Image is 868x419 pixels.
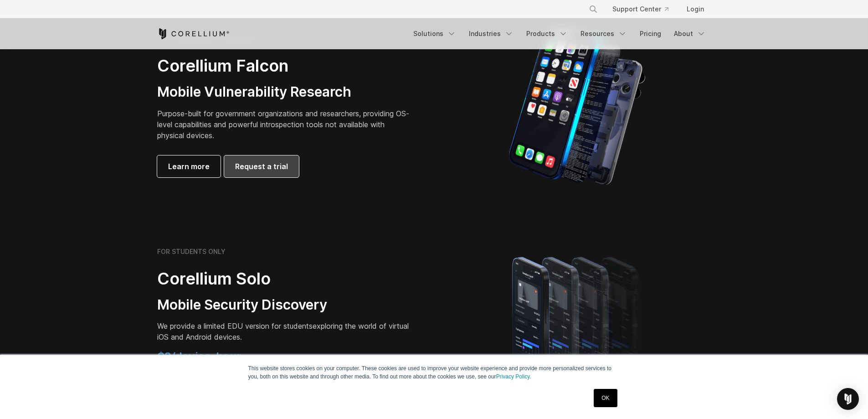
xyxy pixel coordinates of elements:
[168,161,210,172] span: Learn more
[248,364,620,381] p: This website stores cookies on your computer. These cookies are used to improve your website expe...
[157,108,412,141] p: Purpose-built for government organizations and researchers, providing OS-level capabilities and p...
[408,26,711,42] div: Navigation Menu
[157,296,412,314] h3: Mobile Security Discovery
[575,26,632,42] a: Resources
[157,350,241,363] span: $3/device-hour
[494,244,660,403] img: A lineup of four iPhone models becoming more gradient and blurred
[157,83,412,101] h3: Mobile Vulnerability Research
[463,26,519,42] a: Industries
[496,373,531,380] a: Privacy Policy.
[508,26,646,186] img: iPhone model separated into the mechanics used to build the physical device.
[837,388,859,410] div: Open Intercom Messenger
[668,26,711,42] a: About
[157,269,412,289] h2: Corellium Solo
[235,161,288,172] span: Request a trial
[157,321,412,342] p: exploring the world of virtual iOS and Android devices.
[634,26,667,42] a: Pricing
[605,1,676,17] a: Support Center
[594,389,617,407] a: OK
[521,26,573,42] a: Products
[578,1,711,17] div: Navigation Menu
[224,155,299,177] a: Request a trial
[157,248,226,256] h6: FOR STUDENTS ONLY
[157,28,230,39] a: Corellium Home
[157,155,221,177] a: Learn more
[157,321,313,331] span: We provide a limited EDU version for students
[408,26,462,42] a: Solutions
[157,56,412,76] h2: Corellium Falcon
[679,1,711,17] a: Login
[585,1,601,17] button: Search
